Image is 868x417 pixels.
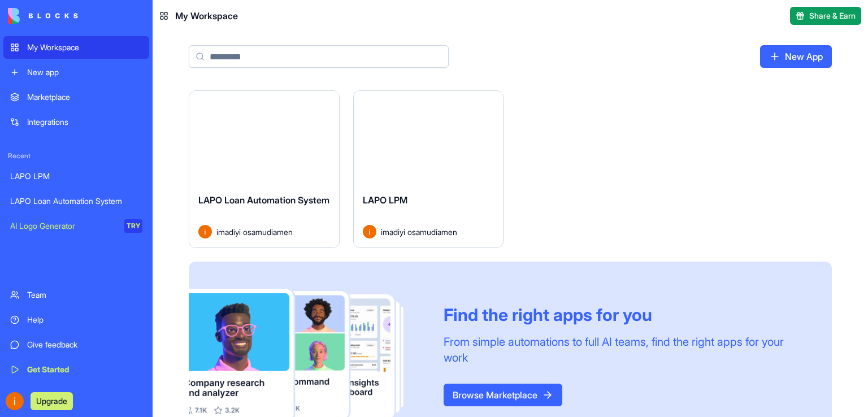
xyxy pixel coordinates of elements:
[3,151,149,160] span: Recent
[3,36,149,59] a: My Workspace
[353,90,504,248] a: LAPO LPMAvatarimadiyi osamudiamen
[3,215,149,237] a: AI Logo GeneratorTRY
[198,225,212,238] img: Avatar
[27,67,142,78] div: New app
[3,284,149,306] a: Team
[189,90,340,248] a: LAPO Loan Automation SystemAvatarimadiyi osamudiamen
[31,392,73,410] button: Upgrade
[27,339,142,350] div: Give feedback
[363,194,407,206] span: LAPO LPM
[363,225,376,238] img: Avatar
[444,305,805,325] div: Find the right apps for you
[3,190,149,212] a: LAPO Loan Automation System
[10,220,116,232] div: AI Logo Generator
[3,61,149,84] a: New app
[760,45,832,68] a: New App
[31,395,73,406] a: Upgrade
[381,226,457,238] span: imadiyi osamudiamen
[10,196,142,207] div: LAPO Loan Automation System
[216,226,293,238] span: imadiyi osamudiamen
[3,86,149,108] a: Marketplace
[3,165,149,188] a: LAPO LPM
[444,334,805,366] div: From simple automations to full AI teams, find the right apps for your work
[124,219,142,233] div: TRY
[790,7,861,25] button: Share & Earn
[6,392,24,410] img: ACg8ocLB9P26u4z_XfVqqZv23IIy26lOVRMs5a5o78UrcOGifJo1jA=s96-c
[27,116,142,128] div: Integrations
[27,42,142,53] div: My Workspace
[10,171,142,182] div: LAPO LPM
[27,314,142,325] div: Help
[198,194,329,206] span: LAPO Loan Automation System
[27,92,142,103] div: Marketplace
[27,289,142,301] div: Team
[3,358,149,381] a: Get Started
[3,111,149,133] a: Integrations
[27,364,142,375] div: Get Started
[3,333,149,356] a: Give feedback
[444,384,562,406] a: Browse Marketplace
[8,8,78,24] img: logo
[809,10,856,21] span: Share & Earn
[175,9,238,23] span: My Workspace
[3,309,149,331] a: Help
